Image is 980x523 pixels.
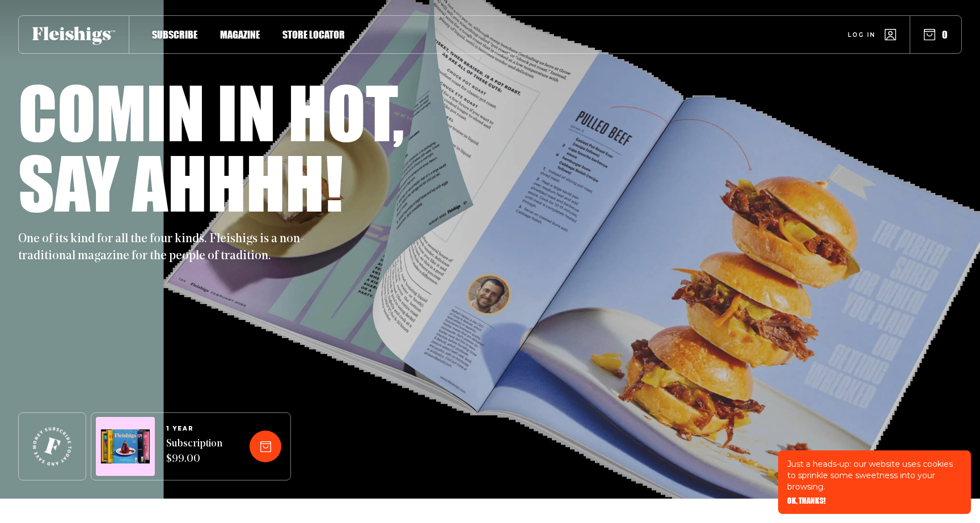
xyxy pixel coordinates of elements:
a: Store locator [282,27,345,42]
a: Magazine [220,27,260,42]
h1: Comin in hot, [18,77,404,147]
a: 1 YEARSubscription $99.00 [166,425,222,467]
span: 1 YEAR [166,425,222,432]
a: Subscribe [152,27,197,42]
button: 0 [924,28,948,41]
p: One of its kind for all the four kinds. Fleishigs is a non-traditional magazine for the people of... [18,231,313,265]
span: Store locator [282,28,345,41]
p: Just a heads-up: our website uses cookies to sprinkle some sweetness into your browsing. [787,458,962,492]
span: Subscription $99.00 [166,437,222,467]
h1: Say ahhhh! [18,147,343,217]
span: Magazine [220,28,260,41]
span: Subscribe [152,28,197,41]
button: OK, THANKS! [787,497,826,505]
img: Magazines image [101,429,150,464]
